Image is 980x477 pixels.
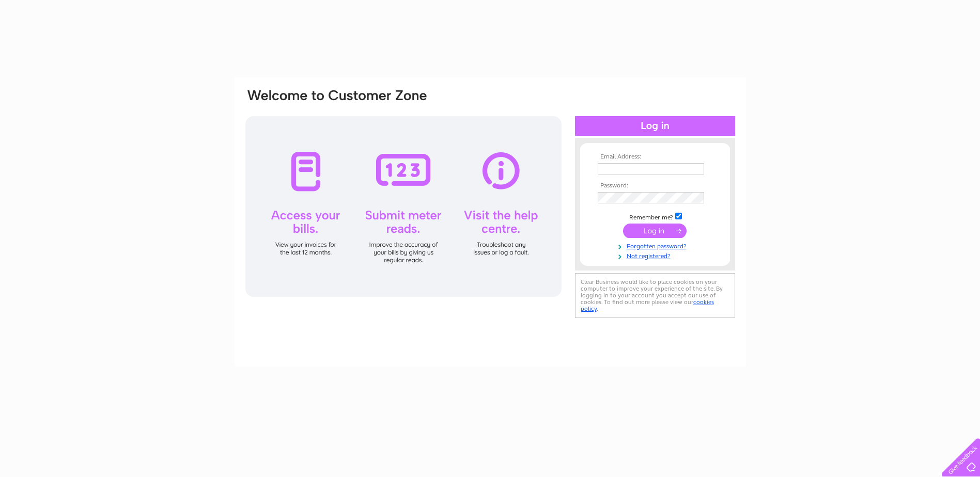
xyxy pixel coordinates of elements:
[595,182,715,189] th: Password:
[623,224,687,238] input: Submit
[598,250,715,260] a: Not registered?
[581,298,714,312] a: cookies policy
[598,241,715,250] a: Forgotten password?
[595,153,715,161] th: Email Address:
[595,211,715,221] td: Remember me?
[575,273,735,318] div: Clear Business would like to place cookies on your computer to improve your experience of the sit...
